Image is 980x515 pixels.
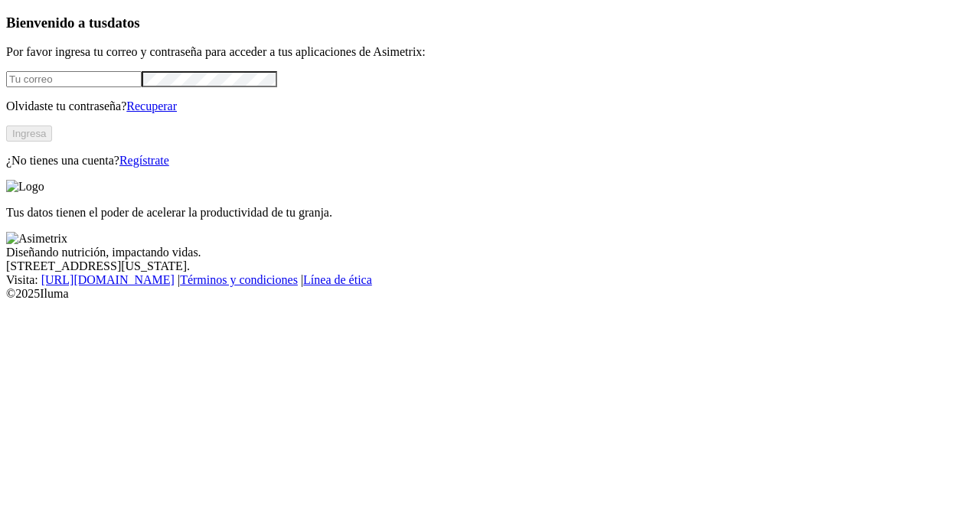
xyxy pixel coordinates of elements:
a: Regístrate [119,154,169,167]
p: ¿No tienes una cuenta? [6,154,974,168]
p: Tus datos tienen el poder de acelerar la productividad de tu granja. [6,206,974,220]
a: [URL][DOMAIN_NAME] [41,273,175,286]
img: Asimetrix [6,232,67,246]
a: Términos y condiciones [180,273,298,286]
h3: Bienvenido a tus [6,15,974,31]
p: Olvidaste tu contraseña? [6,99,974,113]
div: Diseñando nutrición, impactando vidas. [6,246,974,259]
a: Recuperar [126,99,177,112]
p: Por favor ingresa tu correo y contraseña para acceder a tus aplicaciones de Asimetrix: [6,45,974,59]
input: Tu correo [6,71,142,87]
button: Ingresa [6,125,52,142]
div: © 2025 Iluma [6,287,974,301]
div: Visita : | | [6,273,974,287]
span: datos [107,15,140,31]
a: Línea de ética [303,273,372,286]
img: Logo [6,180,44,194]
div: [STREET_ADDRESS][US_STATE]. [6,259,974,273]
